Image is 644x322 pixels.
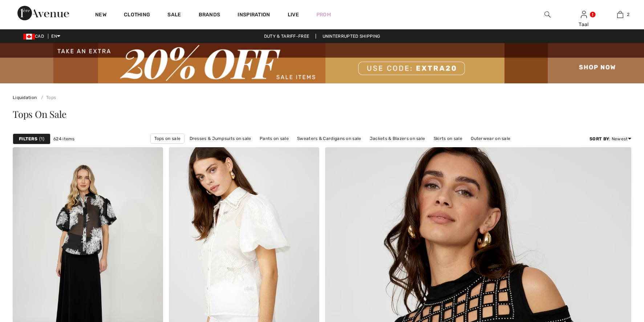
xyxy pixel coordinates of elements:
[199,12,220,19] a: Brands
[581,10,587,19] img: My Info
[186,134,255,143] a: Dresses & Jumpsuits on sale
[13,95,37,100] a: Liquidation
[467,134,514,143] a: Outerwear on sale
[238,12,270,19] span: Inspiration
[23,34,47,39] span: CAD
[150,133,185,144] a: Tops on sale
[590,136,609,141] strong: Sort By
[366,134,429,143] a: Jackets & Blazers on sale
[17,6,69,20] img: 1ère Avenue
[602,10,638,19] a: 2
[293,134,365,143] a: Sweaters & Cardigans on sale
[167,12,181,19] a: Sale
[430,134,466,143] a: Skirts on sale
[627,11,629,18] span: 2
[38,95,56,100] a: Tops
[19,136,37,142] strong: Filters
[316,11,331,18] a: Prom
[39,136,44,142] span: 1
[566,21,602,28] div: Taal
[256,134,292,143] a: Pants on sale
[581,11,587,18] a: Sign In
[617,10,623,19] img: My Bag
[13,108,66,120] span: Tops On Sale
[53,136,75,142] span: 624 items
[544,10,551,19] img: search the website
[23,34,35,40] img: Canadian Dollar
[288,11,299,18] a: Live
[598,268,637,286] iframe: Opens a widget where you can find more information
[590,136,631,142] div: : Newest
[51,34,60,39] span: EN
[95,12,106,19] a: New
[124,12,150,19] a: Clothing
